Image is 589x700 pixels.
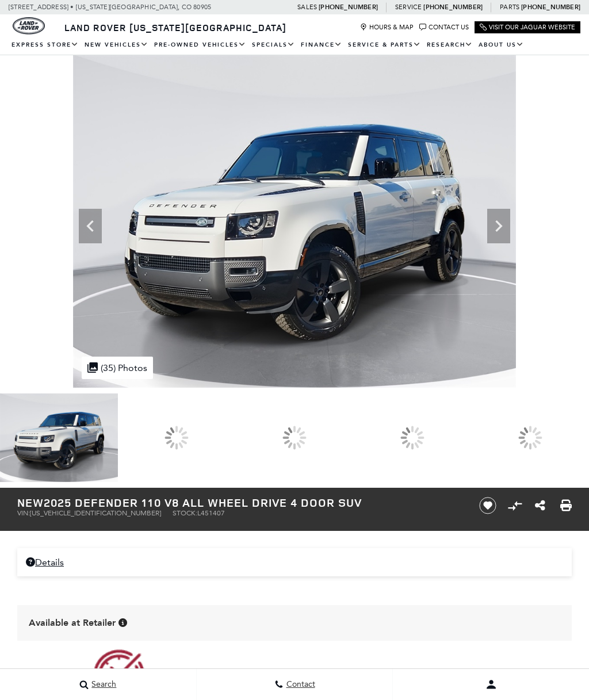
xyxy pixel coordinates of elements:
span: Search [89,680,116,690]
a: Finance [298,35,345,55]
img: New 2025 Fuji White LAND ROVER V8 image 1 [73,55,517,388]
a: Research [424,35,476,55]
a: Specials [249,35,298,55]
span: L451407 [197,509,225,517]
a: Details [26,557,563,568]
a: About Us [476,35,527,55]
a: Print this New 2025 Defender 110 V8 All Wheel Drive 4 Door SUV [560,499,572,512]
a: Hours & Map [360,24,414,31]
a: Contact Us [419,24,469,31]
span: VIN: [17,509,30,517]
a: Share this New 2025 Defender 110 V8 All Wheel Drive 4 Door SUV [535,499,545,512]
span: Available at Retailer [29,617,116,629]
span: Land Rover [US_STATE][GEOGRAPHIC_DATA] [64,21,286,34]
a: EXPRESS STORE [9,35,82,55]
div: Vehicle is in stock and ready for immediate delivery. Due to demand, availability is subject to c... [118,618,127,627]
img: Land Rover [13,17,45,35]
strong: New [17,495,44,510]
a: Pre-Owned Vehicles [151,35,249,55]
span: Contact [284,680,315,690]
a: [PHONE_NUMBER] [319,3,378,12]
a: [PHONE_NUMBER] [423,3,483,12]
div: (35) Photos [82,357,153,379]
button: Compare vehicle [506,497,523,514]
a: Service & Parts [345,35,424,55]
a: New Vehicles [82,35,151,55]
h1: 2025 Defender 110 V8 All Wheel Drive 4 Door SUV [17,496,462,509]
nav: Main Navigation [9,35,580,55]
span: Stock: [173,509,197,517]
button: user-profile-menu [393,670,589,699]
a: land-rover [13,17,45,35]
button: Save vehicle [475,496,500,515]
a: [PHONE_NUMBER] [521,3,580,12]
a: Visit Our Jaguar Website [480,24,575,31]
a: Land Rover [US_STATE][GEOGRAPHIC_DATA] [58,21,293,34]
span: [US_VEHICLE_IDENTIFICATION_NUMBER] [30,509,161,517]
a: [STREET_ADDRESS] • [US_STATE][GEOGRAPHIC_DATA], CO 80905 [9,3,211,11]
